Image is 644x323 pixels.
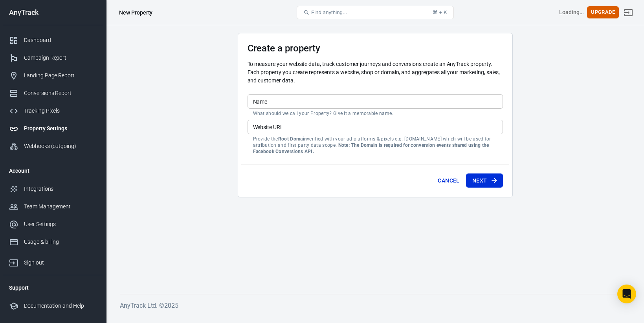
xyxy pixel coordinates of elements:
strong: Note: The Domain is required for conversion events shared using the Facebook Conversions API. [253,142,489,154]
input: example.com [248,120,503,134]
div: New Property [119,9,152,16]
a: Sign out [619,3,638,22]
a: Integrations [3,180,103,198]
div: Property Settings [24,124,97,133]
a: Webhooks (outgoing) [3,137,103,155]
strong: Root Domain [278,136,307,142]
span: Find anything... [311,9,347,15]
div: Account id: <> [559,8,584,16]
a: User Settings [3,215,103,233]
a: Usage & billing [3,233,103,251]
a: Campaign Report [3,49,103,67]
a: Landing Page Report [3,67,103,84]
button: Find anything...⌘ + K [297,6,454,19]
div: Dashboard [24,36,97,44]
div: Sign out [24,259,97,267]
h3: Create a property [248,43,503,54]
li: Account [3,161,103,180]
a: Tracking Pixels [3,102,103,120]
div: User Settings [24,220,97,228]
input: Your Website Name [248,94,503,109]
p: What should we call your Property? Give it a memorable name. [253,110,497,117]
button: Next [466,173,503,188]
a: Sign out [3,251,103,272]
button: Cancel [435,173,462,188]
p: Provide the verified with your ad platforms & pixels e.g. [DOMAIN_NAME] which will be used for at... [253,136,497,155]
div: Open Intercom Messenger [617,285,636,303]
div: Documentation and Help [24,302,97,310]
li: Support [3,278,103,297]
div: Team Management [24,203,97,211]
div: Conversions Report [24,89,97,97]
p: To measure your website data, track customer journeys and conversions create an AnyTrack property... [248,60,503,85]
div: Campaign Report [24,54,97,62]
a: Property Settings [3,120,103,137]
div: ⌘ + K [433,9,447,15]
div: Webhooks (outgoing) [24,142,97,150]
div: Tracking Pixels [24,107,97,115]
a: Team Management [3,198,103,215]
div: Integrations [24,185,97,193]
h6: AnyTrack Ltd. © 2025 [120,301,630,310]
a: Conversions Report [3,84,103,102]
div: Landing Page Report [24,71,97,80]
button: Upgrade [587,6,619,18]
div: Usage & billing [24,238,97,246]
a: Dashboard [3,31,103,49]
div: AnyTrack [3,9,103,16]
